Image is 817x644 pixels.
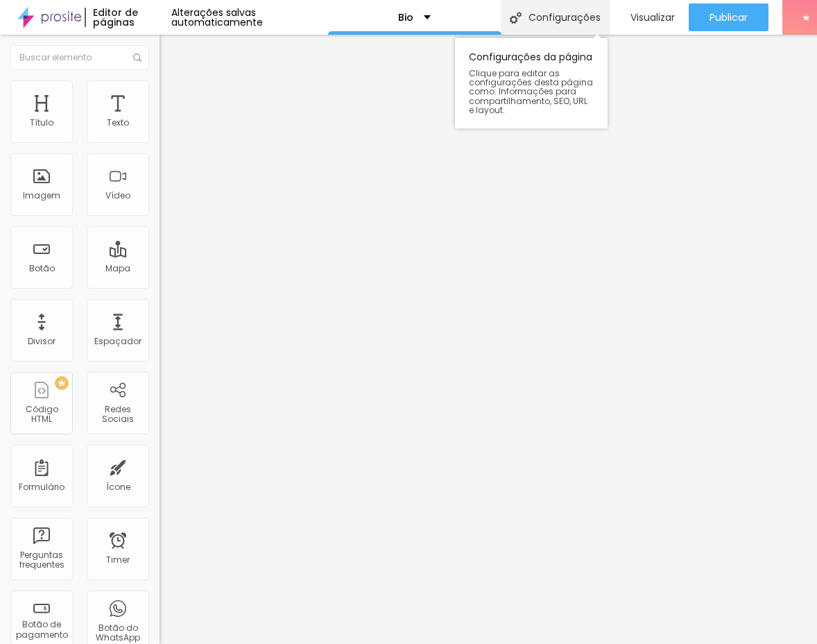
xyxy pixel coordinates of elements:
div: Timer [106,555,130,565]
input: Buscar elemento [10,45,149,70]
div: Ícone [106,482,130,492]
div: Mapa [105,264,130,273]
span: Clique para editar as configurações desta página como: Informações para compartilhamento, SEO, UR... [469,69,594,115]
button: Visualizar [610,3,689,31]
span: Publicar [709,12,748,23]
div: Perguntas frequentes [14,550,69,570]
p: Bio [398,12,413,22]
div: Botão do WhatsApp [90,623,145,643]
div: Vídeo [105,191,130,201]
div: Divisor [28,337,55,346]
span: Visualizar [630,12,675,23]
div: Botão [29,264,55,273]
div: Espaçador [94,337,141,346]
div: Configurações da página [455,38,608,128]
button: Publicar [689,3,768,31]
div: Texto [107,118,129,128]
div: Título [30,118,53,128]
div: Botão de pagamento [14,620,69,640]
div: Formulário [19,482,64,492]
div: Código HTML [14,405,69,425]
div: Imagem [23,191,60,201]
img: Icone [133,53,141,62]
img: Icone [510,12,522,24]
div: Editor de páginas [85,8,171,27]
div: Redes Sociais [90,405,145,425]
div: Alterações salvas automaticamente [171,8,328,27]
